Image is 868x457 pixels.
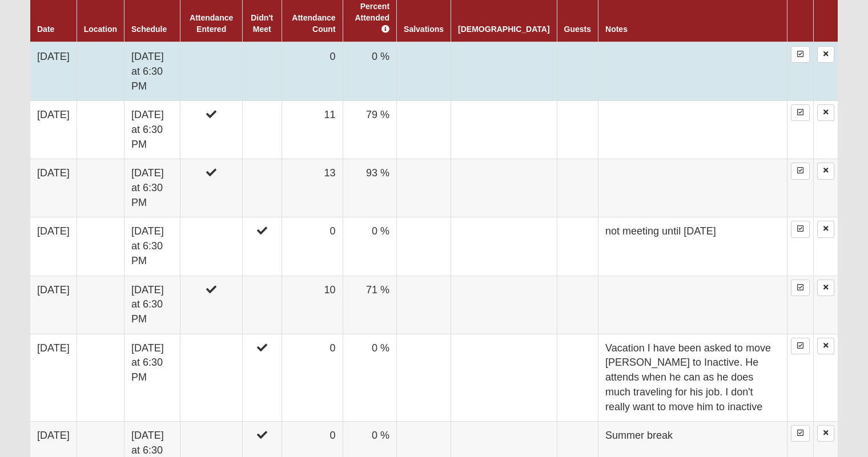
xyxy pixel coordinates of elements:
[282,159,343,217] td: 13
[124,276,180,334] td: [DATE] at 6:30 PM
[817,338,834,354] a: Delete
[282,276,343,334] td: 10
[791,46,810,63] a: Enter Attendance
[30,42,77,101] td: [DATE]
[343,334,397,422] td: 0 %
[30,159,77,217] td: [DATE]
[124,334,180,422] td: [DATE] at 6:30 PM
[817,163,834,179] a: Delete
[355,2,389,34] a: Percent Attended
[282,217,343,276] td: 0
[190,13,233,34] a: Attendance Entered
[791,425,810,442] a: Enter Attendance
[791,280,810,296] a: Enter Attendance
[791,163,810,179] a: Enter Attendance
[598,217,787,276] td: not meeting until [DATE]
[817,46,834,63] a: Delete
[343,217,397,276] td: 0 %
[791,221,810,237] a: Enter Attendance
[817,425,834,442] a: Delete
[124,101,180,159] td: [DATE] at 6:30 PM
[282,42,343,101] td: 0
[282,334,343,422] td: 0
[282,101,343,159] td: 11
[343,42,397,101] td: 0 %
[30,334,77,422] td: [DATE]
[598,334,787,422] td: Vacation I have been asked to move [PERSON_NAME] to Inactive. He attends when he can as he does m...
[30,217,77,276] td: [DATE]
[30,101,77,159] td: [DATE]
[791,338,810,354] a: Enter Attendance
[131,25,167,34] a: Schedule
[84,25,117,34] a: Location
[817,280,834,296] a: Delete
[292,13,335,34] a: Attendance Count
[124,42,180,101] td: [DATE] at 6:30 PM
[343,276,397,334] td: 71 %
[30,276,77,334] td: [DATE]
[817,221,834,237] a: Delete
[251,13,273,34] a: Didn't Meet
[124,159,180,217] td: [DATE] at 6:30 PM
[37,25,54,34] a: Date
[605,25,628,34] a: Notes
[124,217,180,276] td: [DATE] at 6:30 PM
[343,101,397,159] td: 79 %
[817,104,834,121] a: Delete
[343,159,397,217] td: 93 %
[791,104,810,121] a: Enter Attendance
